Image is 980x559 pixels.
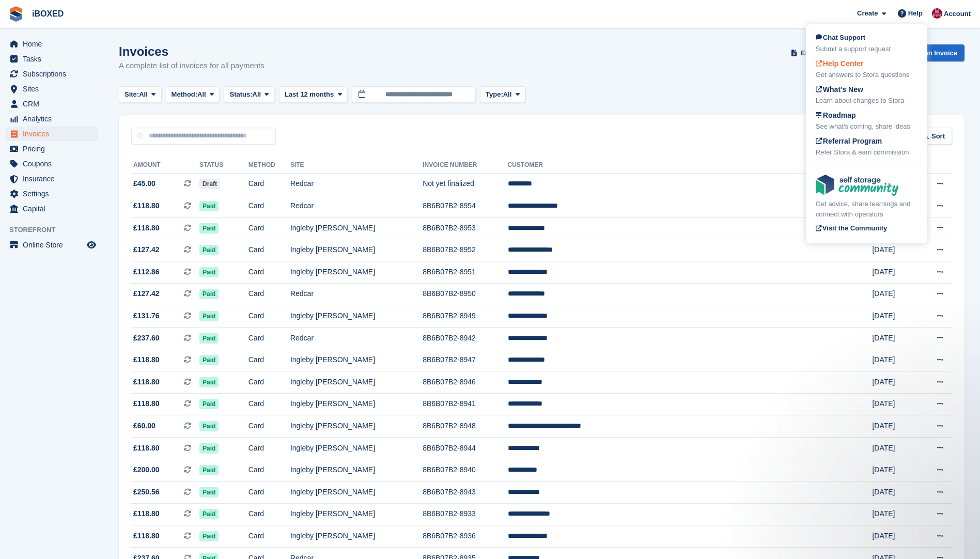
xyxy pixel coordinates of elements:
td: 8B6B07B2-8946 [423,371,507,394]
td: Card [248,525,290,548]
span: £118.80 [133,200,160,211]
th: Status [199,157,248,174]
span: Paid [199,487,219,498]
td: Ingleby [PERSON_NAME] [290,261,423,284]
th: Customer [508,157,837,174]
td: Card [248,437,290,459]
span: £127.42 [133,288,160,299]
span: Paid [199,531,219,541]
td: 8B6B07B2-8950 [423,283,507,305]
td: [DATE] [872,437,918,459]
button: Export [788,44,834,61]
span: Site: [125,89,139,100]
td: [DATE] [872,327,918,349]
a: menu [5,201,98,216]
td: [DATE] [872,305,918,328]
td: Ingleby [PERSON_NAME] [290,239,423,261]
td: Ingleby [PERSON_NAME] [290,503,423,525]
td: Card [248,393,290,415]
span: Capital [23,201,85,216]
span: Draft [199,179,220,189]
span: Paid [199,245,219,255]
a: Preview store [85,239,98,251]
td: Redcar [290,173,423,195]
a: iBOXED [28,5,68,22]
div: Learn about changes to Stora [816,96,917,106]
a: menu [5,157,98,171]
td: 8B6B07B2-8954 [423,195,507,218]
td: Ingleby [PERSON_NAME] [290,437,423,459]
a: menu [5,97,98,111]
div: Refer Stora & earn commission [816,147,917,158]
button: Status: All [224,86,274,103]
span: Last 12 months [285,89,334,100]
td: Card [248,195,290,218]
td: Redcar [290,195,423,218]
td: [DATE] [872,393,918,415]
td: 8B6B07B2-8951 [423,261,507,284]
a: menu [5,67,98,81]
td: 8B6B07B2-8933 [423,503,507,525]
td: 8B6B07B2-8948 [423,415,507,438]
a: menu [5,187,98,201]
td: Ingleby [PERSON_NAME] [290,459,423,482]
td: [DATE] [872,371,918,394]
td: 8B6B07B2-8953 [423,217,507,239]
span: Storefront [9,225,103,235]
a: menu [5,112,98,126]
td: [DATE] [872,239,918,261]
a: menu [5,172,98,186]
span: £118.80 [133,443,160,454]
h1: Invoices [119,44,265,58]
td: Card [248,327,290,349]
a: menu [5,238,98,252]
div: Submit a support request [816,44,917,54]
td: [DATE] [872,349,918,371]
span: Paid [199,377,219,387]
span: Settings [23,187,85,201]
span: Sites [23,82,85,96]
th: Site [290,157,423,174]
td: Ingleby [PERSON_NAME] [290,525,423,548]
img: stora-icon-8386f47178a22dfd0bd8f6a31ec36ba5ce8667c1dd55bd0f319d3a0aa187defe.svg [8,6,24,22]
a: menu [5,127,98,141]
td: Ingleby [PERSON_NAME] [290,415,423,438]
span: Paid [199,223,219,234]
span: £118.80 [133,354,160,365]
span: £118.80 [133,377,160,387]
td: Card [248,482,290,504]
td: Redcar [290,283,423,305]
a: Get advice, share learnings and connect with operators Visit the Community [816,175,917,235]
td: Ingleby [PERSON_NAME] [290,393,423,415]
a: menu [5,52,98,66]
span: Chat Support [816,34,865,41]
td: Ingleby [PERSON_NAME] [290,305,423,328]
span: Paid [199,333,219,344]
span: £200.00 [133,464,160,475]
span: All [503,89,512,100]
td: Card [248,349,290,371]
button: Method: All [166,86,220,103]
span: Paid [199,201,219,211]
th: Method [248,157,290,174]
td: Card [248,305,290,328]
span: Online Store [23,238,85,252]
span: Paid [199,289,219,299]
span: Paid [199,443,219,454]
td: Ingleby [PERSON_NAME] [290,371,423,394]
span: Status: [229,89,252,100]
td: 8B6B07B2-8941 [423,393,507,415]
div: Get answers to Stora questions [816,70,917,80]
td: 8B6B07B2-8936 [423,525,507,548]
a: menu [5,82,98,96]
td: Card [248,239,290,261]
th: Invoice Number [423,157,507,174]
div: See what's coming, share ideas [816,121,917,132]
th: Amount [131,157,199,174]
img: Amanda Forder [932,8,942,19]
span: Help [908,8,923,19]
span: £127.42 [133,244,160,255]
td: [DATE] [872,482,918,504]
span: Export [801,48,822,58]
span: Pricing [23,142,85,156]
